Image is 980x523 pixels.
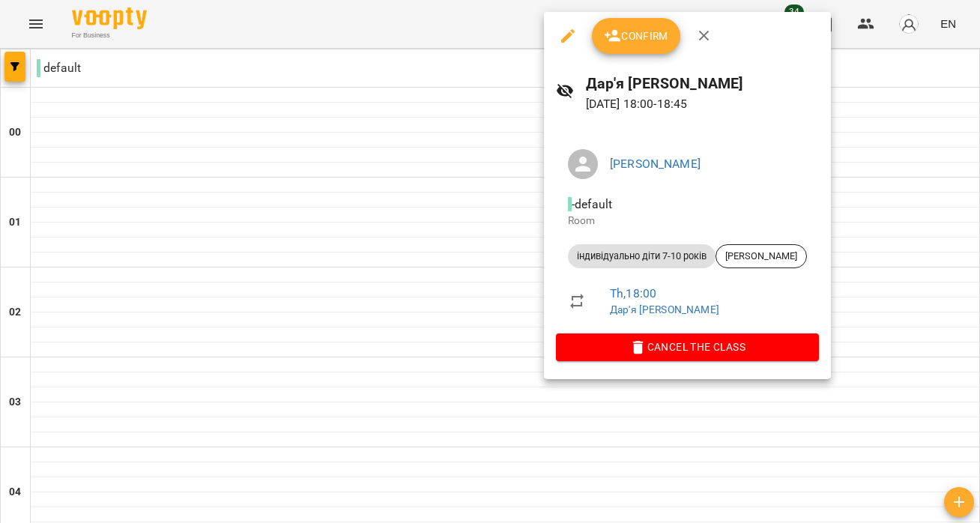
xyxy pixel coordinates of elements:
[586,95,819,113] p: [DATE] 18:00 - 18:45
[610,303,719,315] a: Дар'я [PERSON_NAME]
[604,27,668,45] span: Confirm
[586,72,819,95] h6: Дар'я [PERSON_NAME]
[716,244,807,268] div: [PERSON_NAME]
[716,250,806,263] span: [PERSON_NAME]
[568,197,615,211] span: - default
[568,338,807,356] span: Cancel the class
[556,333,819,360] button: Cancel the class
[610,157,701,171] a: [PERSON_NAME]
[568,214,807,229] p: Room
[568,250,716,263] span: індивідуально діти 7-10 років
[592,18,680,54] button: Confirm
[610,286,656,300] a: Th , 18:00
